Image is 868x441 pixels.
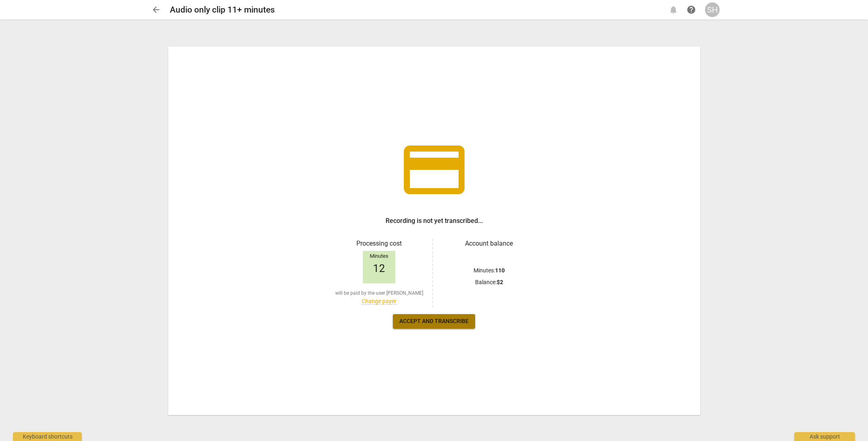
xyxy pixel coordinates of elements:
span: 12 [373,263,385,275]
button: Accept and transcribe [393,314,475,329]
h2: Audio only clip 11+ minutes [170,5,275,15]
p: Balance : [475,278,503,287]
span: help [686,5,696,15]
span: credit_card [398,133,471,206]
h3: Processing cost [333,239,426,248]
span: arrow_back [151,5,161,15]
b: $ 2 [497,279,503,285]
div: Keyboard shortcuts [13,432,82,441]
h3: Recording is not yet transcribed... [386,216,483,226]
span: will be paid by the user [PERSON_NAME] [335,290,423,297]
button: SH [705,2,720,17]
a: Change payer [362,298,396,305]
p: Minutes : [474,266,505,275]
span: Accept and transcribe [399,317,469,325]
h3: Account balance [443,239,536,248]
a: Help [684,2,699,17]
div: Ask support [794,432,855,441]
b: 110 [495,267,505,274]
div: Minutes [363,253,395,259]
